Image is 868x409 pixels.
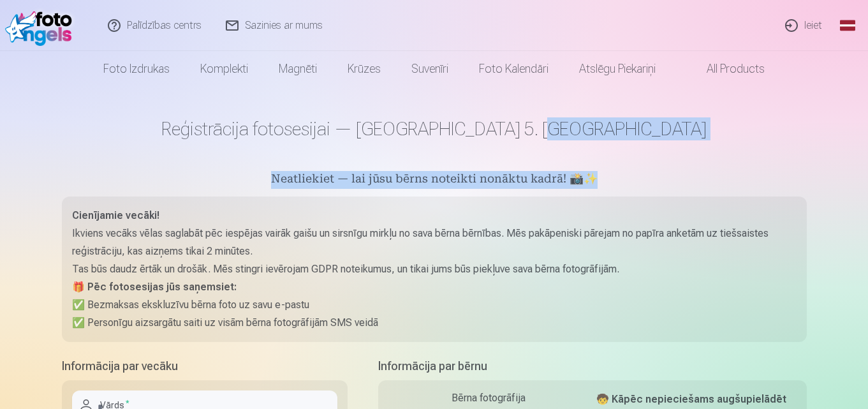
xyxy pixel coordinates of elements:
[671,51,780,87] a: All products
[464,51,564,87] a: Foto kalendāri
[396,51,464,87] a: Suvenīri
[72,314,797,332] p: ✅ Personīgu aizsargātu saiti uz visām bērna fotogrāfijām SMS veidā
[5,5,78,46] img: /fa1
[332,51,396,87] a: Krūzes
[62,117,807,140] h1: Reģistrācija fotosesijai — [GEOGRAPHIC_DATA] 5. [GEOGRAPHIC_DATA]
[88,51,185,87] a: Foto izdrukas
[72,225,797,260] p: Ikviens vecāks vēlas saglabāt pēc iespējas vairāk gaišu un sirsnīgu mirkļu no sava bērna bērnības...
[62,171,807,189] h5: Neatliekiet — lai jūsu bērns noteikti nonāktu kadrā! 📸✨
[185,51,263,87] a: Komplekti
[388,390,589,406] div: Bērna fotogrāfija
[564,51,671,87] a: Atslēgu piekariņi
[72,209,159,221] strong: Cienījamie vecāki!
[72,296,797,314] p: ✅ Bezmaksas ekskluzīvu bērna foto uz savu e-pastu
[62,357,348,375] h5: Informācija par vecāku
[263,51,332,87] a: Magnēti
[72,260,797,278] p: Tas būs daudz ērtāk un drošāk. Mēs stingri ievērojam GDPR noteikumus, un tikai jums būs piekļuve ...
[72,281,237,293] strong: 🎁 Pēc fotosesijas jūs saņemsiet:
[378,357,807,375] h5: Informācija par bērnu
